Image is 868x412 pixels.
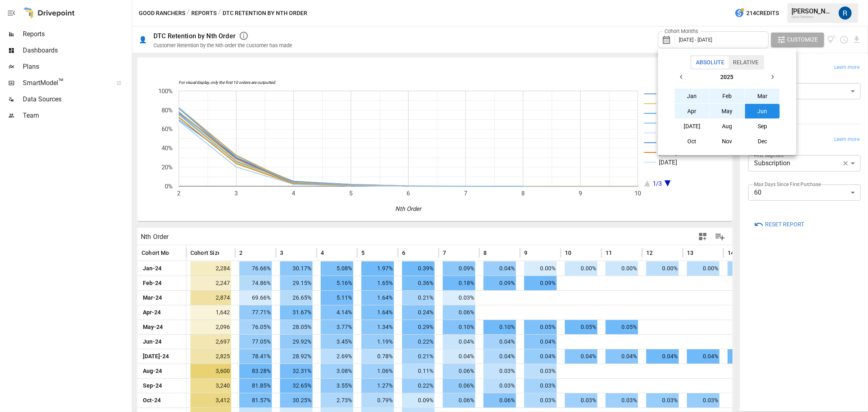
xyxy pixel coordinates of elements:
button: Jan [675,89,710,103]
button: Sep [745,119,780,134]
button: Dec [745,134,780,149]
button: Relative [728,56,763,68]
button: 2025 [689,70,765,84]
button: Feb [710,89,745,103]
button: Absolute [691,56,729,68]
button: Oct [675,134,710,149]
button: Mar [745,89,780,103]
button: Jun [745,104,780,118]
button: Aug [710,119,745,134]
button: Apr [675,104,710,118]
button: May [710,104,745,118]
button: [DATE] [675,119,710,134]
button: Nov [710,134,745,149]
